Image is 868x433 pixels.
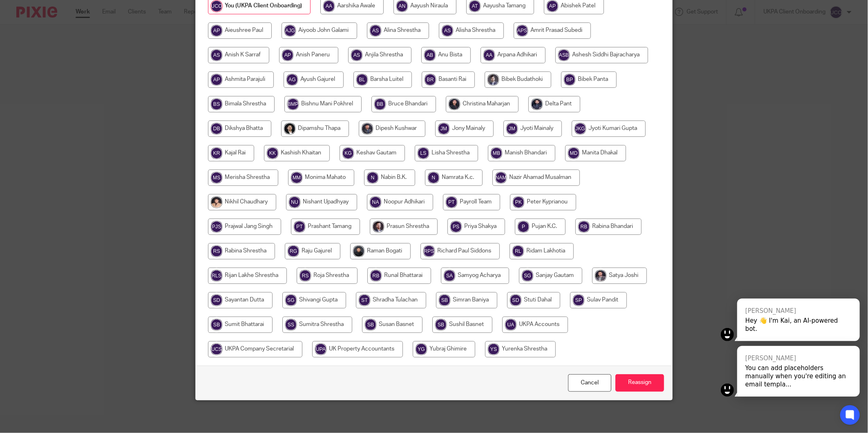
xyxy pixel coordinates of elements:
div: [PERSON_NAME] [745,307,852,315]
a: Close this dialog window [568,374,611,392]
img: kai.png [721,328,734,341]
div: [PERSON_NAME] [745,354,852,362]
img: kai.png [721,384,734,397]
input: Reassign [615,374,664,392]
div: You can add placeholders manually when you're editing an email templa... [745,364,852,388]
div: Hey 👋 I'm Kai, an AI-powered bot. [745,317,852,333]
